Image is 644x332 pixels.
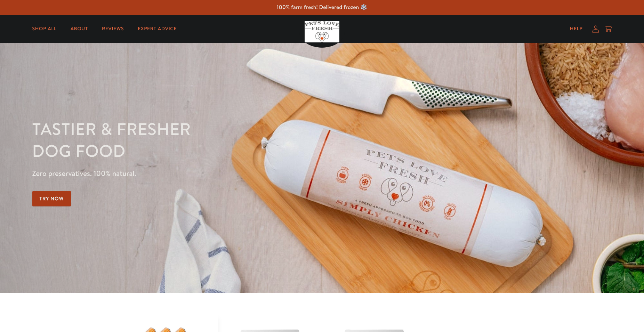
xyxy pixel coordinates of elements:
a: Expert Advice [132,22,182,36]
a: Shop All [27,22,62,36]
a: Reviews [96,22,129,36]
p: Zero preservatives. 100% natural. [32,167,419,180]
h1: Tastier & fresher dog food [32,119,419,162]
a: About [65,22,94,36]
a: Try Now [32,191,71,207]
img: Pets Love Fresh [305,21,339,42]
a: Help [564,22,588,36]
